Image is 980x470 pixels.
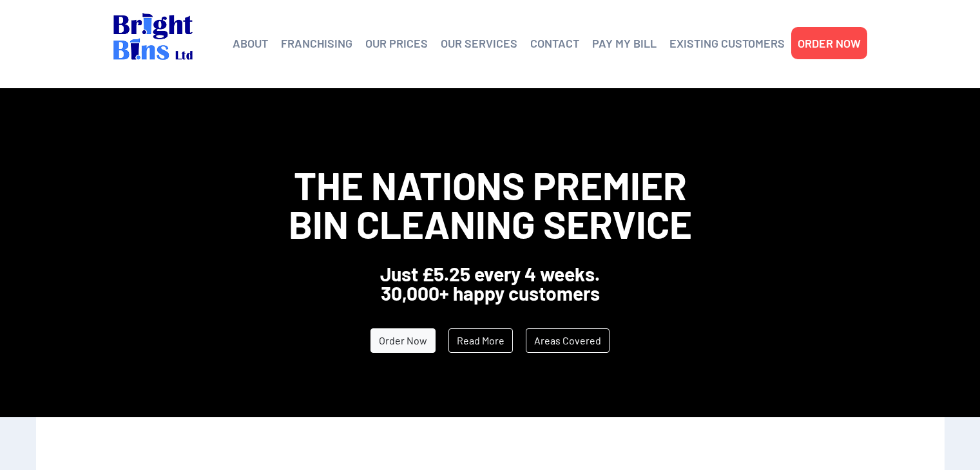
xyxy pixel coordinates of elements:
[289,162,692,247] span: The Nations Premier Bin Cleaning Service
[281,33,352,53] a: FRANCHISING
[441,33,517,53] a: OUR SERVICES
[365,33,428,53] a: OUR PRICES
[530,33,579,53] a: CONTACT
[370,328,436,353] a: Order Now
[448,328,513,353] a: Read More
[233,33,268,53] a: ABOUT
[798,33,861,53] a: ORDER NOW
[669,33,785,53] a: EXISTING CUSTOMERS
[592,33,657,53] a: PAY MY BILL
[526,328,610,353] a: Areas Covered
